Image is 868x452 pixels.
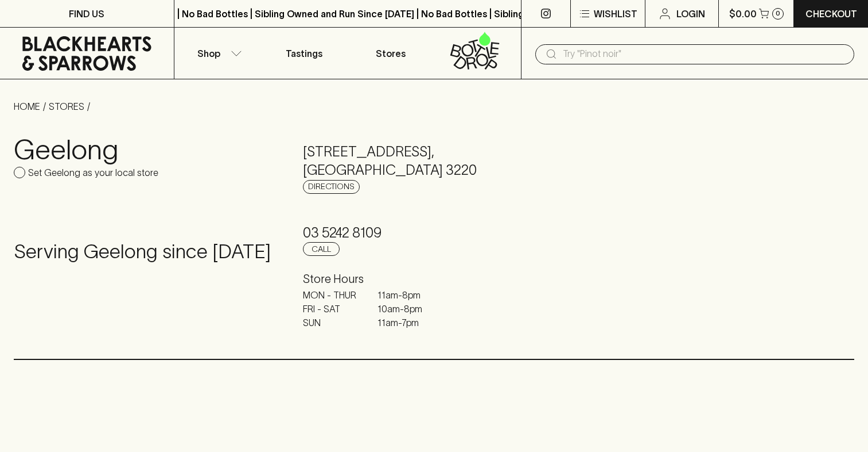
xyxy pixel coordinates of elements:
h5: 03 5242 8109 [303,224,565,242]
a: Tastings [261,28,348,79]
p: Shop [197,47,220,60]
h4: Serving Geelong since [DATE] [14,240,275,264]
p: FRI - SAT [303,302,360,316]
p: SUN [303,316,360,330]
h5: [STREET_ADDRESS] , [GEOGRAPHIC_DATA] 3220 [303,143,565,179]
a: Call [303,242,340,256]
p: Wishlist [594,7,637,21]
p: $0.00 [729,7,757,21]
a: Stores [348,28,434,79]
p: Stores [376,47,406,60]
p: Set Geelong as your local store [28,166,158,179]
input: Try "Pinot noir" [563,45,845,63]
p: MON - THUR [303,288,360,302]
h3: Geelong [14,133,275,166]
a: Directions [303,180,360,194]
p: 0 [776,10,780,17]
p: Login [676,7,705,21]
a: STORES [49,101,84,112]
p: 11am - 8pm [377,288,435,302]
h6: Store Hours [303,270,565,288]
p: 10am - 8pm [377,302,435,316]
a: HOME [14,101,40,112]
p: Tastings [286,47,322,60]
button: Shop [174,28,261,79]
p: 11am - 7pm [377,316,435,330]
p: FIND US [69,7,104,21]
p: Checkout [805,7,857,21]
